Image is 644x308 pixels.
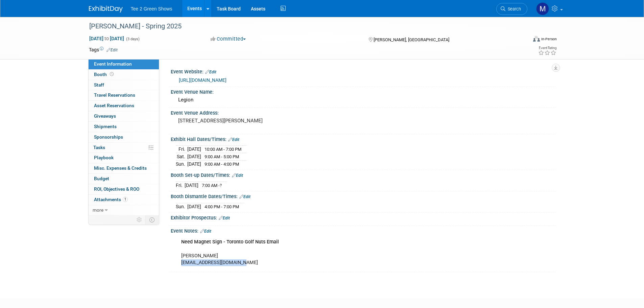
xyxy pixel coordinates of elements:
[176,153,187,161] td: Sat.
[541,37,557,42] div: In-Person
[103,36,110,41] span: to
[220,183,222,188] span: ?
[89,143,159,153] a: Tasks
[176,95,550,105] div: Legion
[171,191,555,200] div: Booth Dismantle Dates/Times:
[176,146,187,153] td: Fri.
[219,216,230,220] a: Edit
[205,154,239,159] span: 9:00 AM - 5:00 PM
[205,70,216,74] a: Edit
[123,197,128,202] span: 1
[171,213,555,221] div: Exhibitor Prospectus:
[89,163,159,173] a: Misc. Expenses & Credits
[533,36,540,42] img: Format-Inperson.png
[181,239,279,245] b: Need Magnet Sign - Toronto Golf Nuts Email
[93,145,105,150] span: Tasks
[125,37,140,41] span: (3 days)
[171,67,555,75] div: Event Website:
[89,80,159,90] a: Staff
[202,183,222,188] span: 7:00 AM -
[179,77,226,83] a: [URL][DOMAIN_NAME]
[87,20,517,32] div: [PERSON_NAME] - Spring 2025
[187,203,201,210] td: [DATE]
[94,82,104,88] span: Staff
[176,235,481,269] div: [PERSON_NAME] [EMAIL_ADDRESS][DOMAIN_NAME]
[171,226,555,235] div: Event Notes:
[374,37,449,42] span: [PERSON_NAME], [GEOGRAPHIC_DATA]
[89,46,118,53] td: Tags
[134,215,145,224] td: Personalize Event Tab Strip
[171,87,555,95] div: Event Venue Name:
[171,134,555,143] div: Exhibit Hall Dates/Times:
[171,170,555,179] div: Booth Set-up Dates/Times:
[208,35,248,43] button: Committed
[228,137,239,142] a: Edit
[89,90,159,100] a: Travel Reservations
[232,173,243,178] a: Edit
[187,160,201,167] td: [DATE]
[94,113,116,119] span: Giveaways
[94,124,117,129] span: Shipments
[185,182,198,189] td: [DATE]
[89,70,159,80] a: Booth
[89,35,124,42] span: [DATE] [DATE]
[487,35,557,45] div: Event Format
[93,207,103,213] span: more
[89,132,159,142] a: Sponsorships
[536,2,549,15] img: Michael Kruger
[94,155,114,160] span: Playbook
[176,160,187,167] td: Sun.
[94,165,147,171] span: Misc. Expenses & Credits
[176,182,185,189] td: Fri.
[205,162,239,167] span: 9:00 AM - 4:00 PM
[187,153,201,161] td: [DATE]
[200,229,211,234] a: Edit
[89,101,159,111] a: Asset Reservations
[89,174,159,184] a: Budget
[205,147,241,152] span: 10:00 AM - 7:00 PM
[145,215,159,224] td: Toggle Event Tabs
[187,146,201,153] td: [DATE]
[89,195,159,205] a: Attachments1
[94,176,109,181] span: Budget
[89,6,123,13] img: ExhibitDay
[538,46,556,50] div: Event Rating
[178,118,324,124] pre: [STREET_ADDRESS][PERSON_NAME]
[496,3,527,15] a: Search
[94,134,123,140] span: Sponsorships
[94,72,115,77] span: Booth
[89,122,159,132] a: Shipments
[89,184,159,194] a: ROI, Objectives & ROO
[89,59,159,69] a: Event Information
[205,204,239,209] span: 4:00 PM - 7:00 PM
[94,92,135,98] span: Travel Reservations
[109,72,115,77] span: Booth not reserved yet
[106,48,118,52] a: Edit
[176,203,187,210] td: Sun.
[505,6,521,11] span: Search
[89,153,159,163] a: Playbook
[89,111,159,121] a: Giveaways
[94,61,132,67] span: Event Information
[131,6,172,11] span: Tee 2 Green Shows
[239,194,251,199] a: Edit
[94,197,128,202] span: Attachments
[89,205,159,215] a: more
[94,186,139,192] span: ROI, Objectives & ROO
[94,103,134,108] span: Asset Reservations
[171,108,555,116] div: Event Venue Address:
